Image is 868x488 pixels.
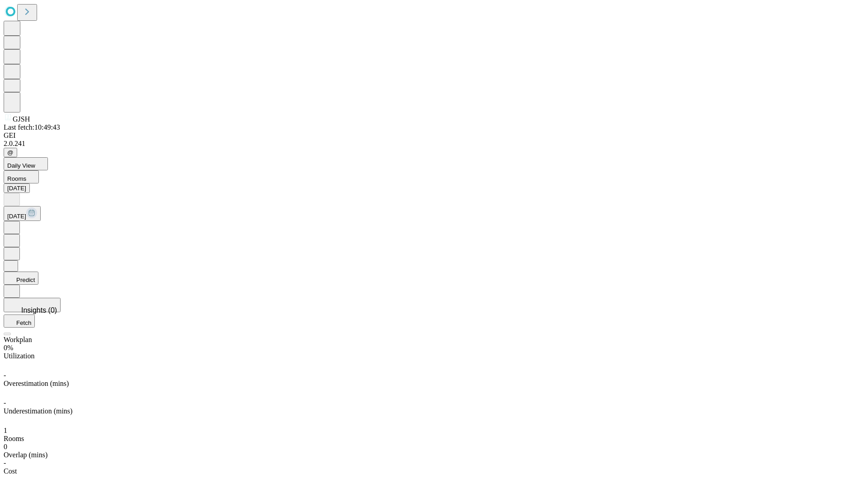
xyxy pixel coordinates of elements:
[4,407,72,415] span: Underestimation (mins)
[7,213,26,220] span: [DATE]
[4,435,24,442] span: Rooms
[4,427,7,434] span: 1
[4,272,38,285] button: Predict
[4,140,864,148] div: 2.0.241
[4,123,60,131] span: Last fetch: 10:49:43
[7,175,26,182] span: Rooms
[4,183,30,193] button: [DATE]
[4,148,17,157] button: @
[4,451,47,459] span: Overlap (mins)
[4,467,17,475] span: Cost
[4,131,864,140] div: GEI
[21,306,57,314] span: Insights (0)
[7,149,14,156] span: @
[4,459,6,467] span: -
[4,157,48,170] button: Daily View
[4,399,6,407] span: -
[13,115,30,123] span: GJSH
[4,170,39,183] button: Rooms
[4,352,34,360] span: Utilization
[4,298,61,312] button: Insights (0)
[7,162,35,169] span: Daily View
[4,314,35,328] button: Fetch
[4,344,13,352] span: 0%
[4,371,6,379] span: -
[4,206,41,221] button: [DATE]
[4,380,69,387] span: Overestimation (mins)
[4,443,7,450] span: 0
[4,336,32,343] span: Workplan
